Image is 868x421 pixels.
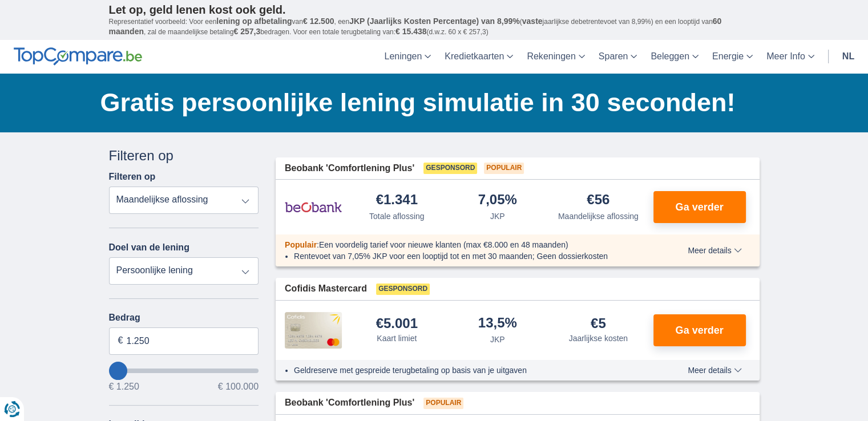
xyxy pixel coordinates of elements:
[100,85,760,120] h1: Gratis persoonlijke lening simulatie in 30 seconden!
[109,146,259,165] div: Filteren op
[705,40,760,74] a: Energie
[109,369,259,373] input: wantToBorrow
[760,40,821,74] a: Meer Info
[216,17,292,26] span: lening op afbetaling
[294,365,646,376] li: Geldreserve met gespreide terugbetaling op basis van je uitgaven
[109,172,156,182] label: Filteren op
[285,282,367,295] span: Cofidis Mastercard
[395,27,427,36] span: € 15.438
[349,17,520,26] span: JKP (Jaarlijks Kosten Percentage) van 8,99%
[679,366,750,375] button: Meer details
[109,3,760,17] p: Let op, geld lenen kost ook geld.
[835,40,861,74] a: nl
[675,325,723,335] span: Ga verder
[109,17,760,37] p: Representatief voorbeeld: Voor een van , een ( jaarlijkse debetrentevoet van 8,99%) en een loopti...
[675,202,723,212] span: Ga verder
[109,382,139,391] span: € 1.250
[276,239,655,250] div: :
[109,313,259,323] label: Bedrag
[490,334,505,345] div: JKP
[285,162,414,175] span: Beobank 'Comfortlening Plus'
[520,40,591,74] a: Rekeningen
[558,211,639,222] div: Maandelijkse aflossing
[688,246,741,254] span: Meer details
[679,246,750,255] button: Meer details
[14,47,142,66] img: TopCompare
[438,40,520,74] a: Kredietkaarten
[319,240,568,249] span: Een voordelig tarief voor nieuwe klanten (max €8.000 en 48 maanden)
[376,193,418,208] div: €1.341
[285,240,317,249] span: Populair
[218,382,259,391] span: € 100.000
[376,317,418,330] div: €5.001
[592,40,644,74] a: Sparen
[522,17,543,26] span: vaste
[653,191,746,223] button: Ga verder
[478,193,517,208] div: 7,05%
[233,27,260,36] span: € 257,3
[377,333,417,344] div: Kaart limiet
[377,40,438,74] a: Leningen
[490,211,505,222] div: JKP
[285,193,342,221] img: product.pl.alt Beobank
[303,17,334,26] span: € 12.500
[478,316,517,331] div: 13,5%
[109,17,722,36] span: 60 maanden
[688,366,741,374] span: Meer details
[644,40,705,74] a: Beleggen
[653,314,746,346] button: Ga verder
[591,317,606,330] div: €5
[118,334,123,347] span: €
[285,396,414,410] span: Beobank 'Comfortlening Plus'
[109,242,189,253] label: Doel van de lening
[423,398,463,409] span: Populair
[484,163,524,174] span: Populair
[423,163,477,174] span: Gesponsord
[376,284,430,295] span: Gesponsord
[587,193,609,208] div: €56
[369,211,425,222] div: Totale aflossing
[569,333,628,344] div: Jaarlijkse kosten
[285,312,342,349] img: product.pl.alt Cofidis CC
[294,250,646,262] li: Rentevoet van 7,05% JKP voor een looptijd tot en met 30 maanden; Geen dossierkosten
